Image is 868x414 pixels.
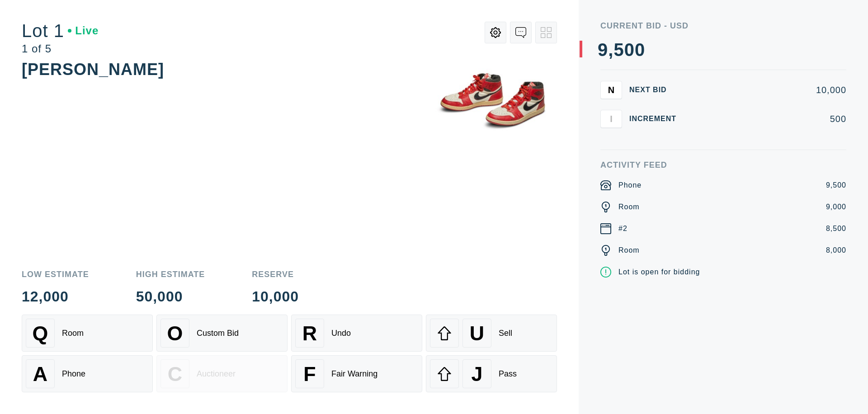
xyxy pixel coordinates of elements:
div: Lot is open for bidding [618,267,700,278]
span: J [471,362,482,386]
button: RUndo [291,315,422,352]
button: N [600,81,622,99]
span: A [33,362,47,386]
span: Q [33,322,48,345]
div: [PERSON_NAME] [22,60,164,79]
div: Undo [331,329,351,338]
div: 10,000 [691,85,846,94]
div: Custom Bid [197,329,239,338]
div: 50,000 [136,289,205,304]
div: Fair Warning [331,369,377,379]
button: FFair Warning [291,355,422,392]
div: High Estimate [136,270,205,278]
span: N [608,85,614,95]
div: Activity Feed [600,161,846,169]
button: I [600,110,622,128]
div: Room [618,202,640,212]
div: 500 [691,114,846,123]
div: Low Estimate [22,270,89,278]
div: Room [62,329,84,338]
span: R [302,322,317,345]
div: Auctioneer [197,369,236,379]
div: Pass [499,369,517,379]
div: 8,000 [826,245,846,256]
div: 9,500 [826,180,846,191]
button: CAuctioneer [156,355,288,392]
div: 0 [635,41,645,59]
button: JPass [426,355,557,392]
span: F [303,362,316,386]
div: 8,500 [826,223,846,234]
div: Phone [62,369,85,379]
div: #2 [618,223,627,234]
div: 10,000 [252,289,299,304]
div: 12,000 [22,289,89,304]
button: OCustom Bid [156,315,288,352]
div: Increment [629,115,684,122]
div: 0 [624,41,635,59]
div: Sell [499,329,512,338]
button: APhone [22,355,153,392]
div: Lot 1 [22,22,99,40]
div: 9,000 [826,202,846,212]
button: QRoom [22,315,153,352]
div: Reserve [252,270,299,278]
span: I [610,113,613,124]
div: Room [618,245,640,256]
div: Next Bid [629,86,684,94]
span: U [470,322,484,345]
div: 5 [613,41,624,59]
div: Phone [618,180,642,191]
div: Current Bid - USD [600,22,846,30]
span: C [168,362,182,386]
div: 9 [598,41,608,59]
div: 1 of 5 [22,43,99,54]
div: Live [68,25,99,36]
div: , [608,41,613,221]
button: USell [426,315,557,352]
span: O [167,322,183,345]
